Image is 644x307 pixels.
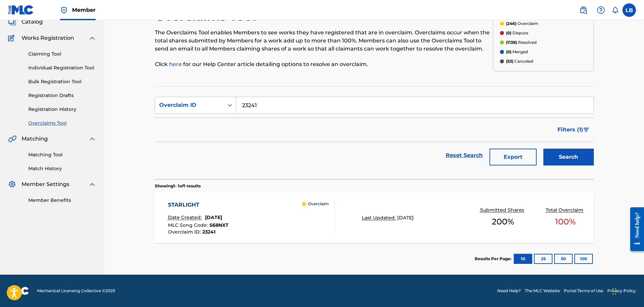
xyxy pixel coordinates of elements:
p: The Overclaims Tool enables Members to see works they have registered that are in overclaim. Over... [155,29,493,53]
a: Need Help? [497,288,521,294]
a: Registration Drafts [28,92,96,99]
img: filter [583,128,589,132]
a: Privacy Policy [607,288,636,294]
span: Member Settings [22,180,69,188]
img: help [597,6,605,14]
div: Help [594,3,608,17]
p: Resolved [506,39,537,45]
p: Results Per Page: [475,256,513,262]
img: Top Rightsholder [60,6,68,14]
a: Matching Tool [28,151,96,158]
span: 23241 [202,229,215,235]
span: Overclaim ID : [168,229,202,235]
p: Overclaim [308,201,329,207]
button: 25 [534,254,552,264]
span: [DATE] [397,215,414,221]
p: Showing 1 - 1 of 1 results [155,183,201,189]
button: 100 [574,254,593,264]
span: (53) [506,59,513,64]
div: User Menu [622,3,636,17]
p: Submitted Shares [480,207,526,214]
a: Bulk Registration Tool [28,78,96,85]
img: Matching [8,135,16,143]
img: Works Registration [8,34,17,42]
button: Filters (1) [553,121,594,138]
span: 100 % [555,216,576,228]
a: Individual Registration Tool [28,64,96,71]
div: Notifications [612,7,618,13]
p: Date Created: [168,214,203,221]
p: Canceled [506,58,533,64]
form: Search Form [155,97,594,169]
a: Registration History [28,106,96,113]
a: Portal Terms of Use [564,288,603,294]
span: MLC Song Code : [168,222,209,228]
img: search [579,6,587,14]
img: logo [8,287,29,295]
span: Filters ( 1 ) [557,126,583,134]
button: Search [543,149,594,165]
a: The MLC Website [525,288,560,294]
button: 50 [554,254,573,264]
span: Mechanical Licensing Collective © 2025 [37,288,115,294]
a: Claiming Tool [28,51,96,58]
span: Matching [22,135,48,143]
span: (1138) [506,40,517,45]
p: Total Overclaim [546,207,585,214]
img: expand [88,135,96,143]
button: Export [489,149,537,165]
iframe: Chat Widget [610,275,644,307]
a: CatalogCatalog [8,18,43,26]
img: Member Settings [8,180,16,188]
p: Dispute [506,30,528,36]
span: (246) [506,21,516,26]
span: 200 % [492,216,514,228]
a: Member Benefits [28,197,96,204]
div: STARLIGHT [168,201,229,209]
img: expand [88,34,96,42]
p: Click for our Help Center article detailing options to resolve an overclaim. [155,60,493,68]
p: Overclaim [506,21,538,27]
span: S68NXT [209,222,229,228]
a: Reset Search [442,148,486,163]
a: STARLIGHTDate Created:[DATE]MLC Song Code:S68NXTOverclaim ID:23241 OverclaimLast Updated:[DATE]Su... [155,192,594,243]
span: (0) [506,30,511,35]
div: Drag [612,281,616,302]
p: Merged [506,49,528,55]
span: Catalog [22,18,43,26]
span: Works Registration [22,34,74,42]
img: expand [88,180,96,188]
img: Catalog [8,18,16,26]
a: Match History [28,165,96,172]
button: 10 [514,254,532,264]
iframe: Resource Center [625,202,644,256]
div: Overclaim ID [159,101,220,109]
span: [DATE] [205,214,222,220]
a: Public Search [577,3,590,17]
a: here [169,61,182,67]
img: MLC Logo [8,5,34,15]
span: (0) [506,49,511,54]
span: Member [72,6,96,14]
p: Last Updated: [362,214,397,221]
a: Overclaims Tool [28,120,96,127]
